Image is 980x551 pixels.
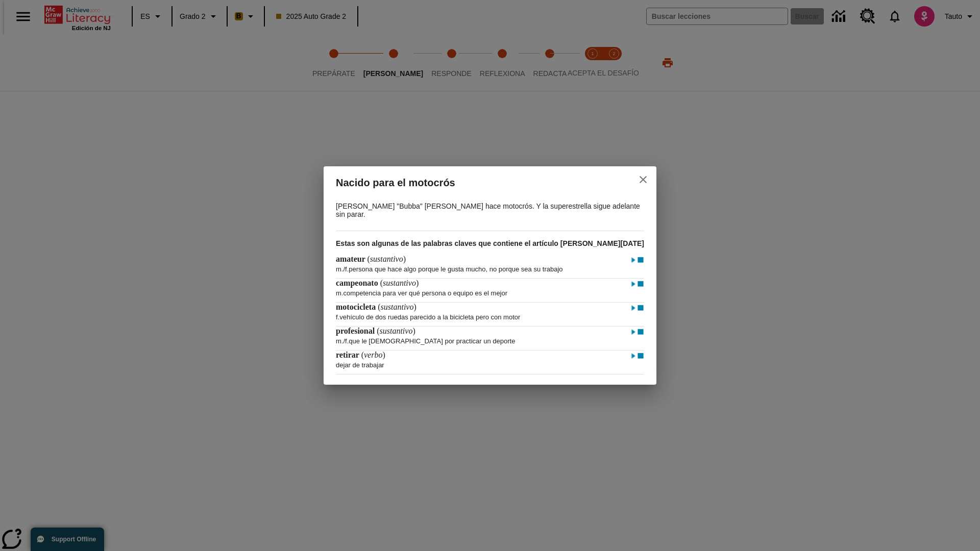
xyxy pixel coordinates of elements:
[336,303,416,312] h4: ( )
[336,279,380,287] span: campeonato
[370,255,403,263] span: sustantivo
[336,231,644,255] h3: Estas son algunas de las palabras claves que contiene el artículo [PERSON_NAME][DATE]
[637,279,644,289] img: Detener - campeonato
[336,327,415,336] h4: ( )
[336,313,339,321] span: f.
[630,255,637,265] img: Reproducir - amateur
[637,255,644,265] img: Detener - amateur
[336,260,642,273] p: / persona que hace algo porque le gusta mucho, no porque sea su trabajo
[336,202,642,218] p: [PERSON_NAME] "Bubba" [PERSON_NAME] hace motocrós. Y la superestrella sigue adelante sin parar.
[336,255,367,263] span: amateur
[637,351,644,361] img: Detener - retirar
[364,350,382,359] span: verbo
[637,303,644,313] img: Detener - motocicleta
[631,167,655,192] button: close
[381,303,414,311] span: sustantivo
[345,265,349,273] span: f.
[336,327,377,335] span: profesional
[630,279,637,289] img: Reproducir - campeonato
[630,303,637,313] img: Reproducir - motocicleta
[336,284,642,297] p: competencia para ver qué persona o equipo es el mejor
[336,350,361,359] span: retirar
[383,279,416,287] span: sustantivo
[345,337,349,345] span: f.
[336,337,343,345] span: m.
[336,255,406,264] h4: ( )
[336,174,614,191] h2: Nacido para el motocrós
[336,303,378,311] span: motocicleta
[336,350,385,360] h4: ( )
[336,289,343,297] span: m.
[336,279,419,288] h4: ( )
[336,308,642,321] p: vehículo de dos ruedas parecido a la bicicleta pero con motor
[380,327,413,335] span: sustantivo
[336,356,642,369] p: dejar de trabajar
[637,327,644,337] img: Detener - profesional
[336,332,642,345] p: / que le [DEMOGRAPHIC_DATA] por practicar un deporte
[630,351,637,361] img: Reproducir - retirar
[630,327,637,337] img: Reproducir - profesional
[336,265,343,273] span: m.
